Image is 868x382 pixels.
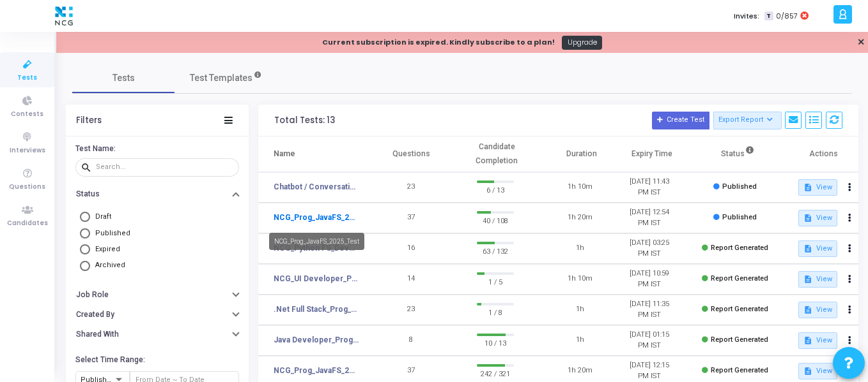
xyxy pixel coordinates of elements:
[81,161,96,173] mat-icon: search
[274,181,359,193] a: Chatbot / Conversational AI Engineer Assessment
[376,325,446,356] td: 8
[798,210,837,226] button: View
[376,203,446,233] td: 37
[274,365,359,376] a: NCG_Prog_JavaFS_2025_Test
[66,285,249,305] button: Job Role
[652,112,709,129] button: Create Test
[615,203,685,233] td: [DATE] 12:54 PM IST
[477,367,514,379] span: 242 / 321
[376,295,446,325] td: 23
[112,71,135,85] span: Tests
[798,302,837,318] button: View
[711,244,768,252] span: Report Generated
[803,244,812,253] mat-icon: description
[75,144,236,154] h6: Test Name:
[547,136,617,172] th: Duration
[477,214,514,226] span: 40 / 108
[52,3,76,29] img: logo
[711,274,768,283] span: Report Generated
[9,182,45,193] span: Questions
[545,233,615,264] td: 1h
[274,273,359,284] a: NCG_UI Developer_Prog_2025
[615,264,685,295] td: [DATE] 10:59 PM IST
[274,304,359,315] a: .Net Full Stack_Prog_NCG
[857,36,865,49] a: ✕
[545,264,615,295] td: 1h 10m
[711,335,768,344] span: Report Generated
[11,109,43,120] span: Contests
[615,325,685,356] td: [DATE] 01:15 PM IST
[764,11,773,21] span: T
[376,264,446,295] td: 14
[615,172,685,203] td: [DATE] 11:43 PM IST
[803,336,812,345] mat-icon: description
[615,295,685,325] td: [DATE] 11:35 PM IST
[75,355,145,365] h6: Select Time Range:
[477,336,514,349] span: 10 / 13
[798,271,837,288] button: View
[322,37,555,48] div: Current subscription is expired. Kindly subscribe to a plan!
[722,182,757,191] span: Published
[711,366,768,374] span: Report Generated
[803,275,812,284] mat-icon: description
[798,332,837,349] button: View
[617,136,687,172] th: Expiry Time
[776,11,798,22] span: 0/857
[76,115,102,126] div: Filters
[798,240,837,257] button: View
[76,330,119,339] h6: Shared With
[7,218,48,229] span: Candidates
[66,305,249,325] button: Created By
[713,112,782,129] button: Export Report
[788,136,858,172] th: Actions
[477,275,514,288] span: 1 / 5
[96,163,234,171] input: Search...
[95,212,111,221] span: Draft
[66,184,249,204] button: Status
[447,136,547,172] th: Candidate Completion
[95,261,125,269] span: Archived
[477,305,514,318] span: 1 / 8
[803,367,812,376] mat-icon: description
[477,244,514,257] span: 63 / 132
[376,172,446,203] td: 23
[66,325,249,344] button: Shared With
[10,145,45,156] span: Interviews
[798,179,837,196] button: View
[615,233,685,264] td: [DATE] 03:25 PM IST
[76,290,109,300] h6: Job Role
[274,334,359,346] a: Java Developer_Prog Test_NCG
[258,136,376,172] th: Name
[545,172,615,203] td: 1h 10m
[274,115,335,126] div: Total Tests: 13
[76,310,114,320] h6: Created By
[687,136,788,172] th: Status
[545,295,615,325] td: 1h
[95,245,120,253] span: Expired
[545,203,615,233] td: 1h 20m
[722,213,757,221] span: Published
[274,212,359,223] a: NCG_Prog_JavaFS_2025_Test
[562,36,602,50] a: Upgrade
[477,183,514,196] span: 6 / 13
[95,229,130,237] span: Published
[803,214,812,223] mat-icon: description
[17,73,37,84] span: Tests
[803,305,812,314] mat-icon: description
[269,233,364,250] div: NCG_Prog_JavaFS_2025_Test
[803,183,812,192] mat-icon: description
[376,136,447,172] th: Questions
[798,363,837,379] button: View
[376,233,446,264] td: 16
[545,325,615,356] td: 1h
[190,71,252,85] span: Test Templates
[711,305,768,313] span: Report Generated
[734,11,759,22] label: Invites:
[76,189,100,199] h6: Status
